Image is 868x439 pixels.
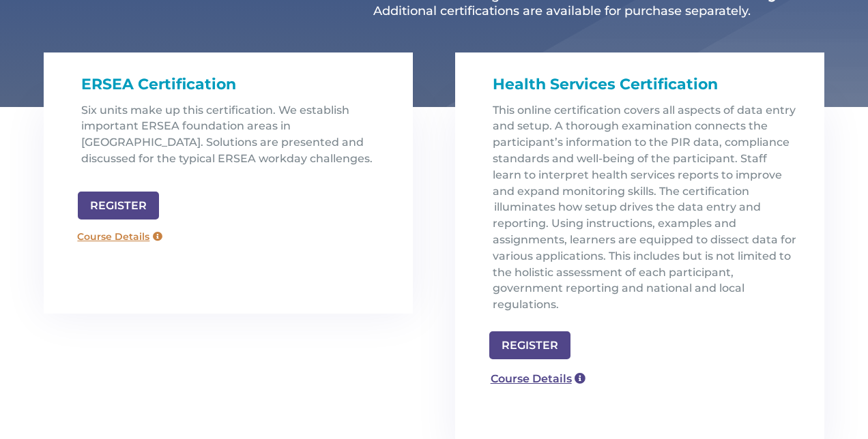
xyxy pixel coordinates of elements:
iframe: Chat Widget [645,292,868,439]
a: Course Details [71,226,169,248]
p: Six units make up this certification. We establish important ERSEA foundation areas in [GEOGRAPHI... [81,102,386,178]
span: Health Services Certification [493,75,718,93]
span: This online certification covers all aspects of data entry and setup. A thorough examination conn... [493,104,796,312]
a: REGISTER [78,192,159,219]
a: REGISTER [489,331,570,359]
span: ERSEA Certification [81,75,236,93]
a: Course Details [482,366,593,391]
